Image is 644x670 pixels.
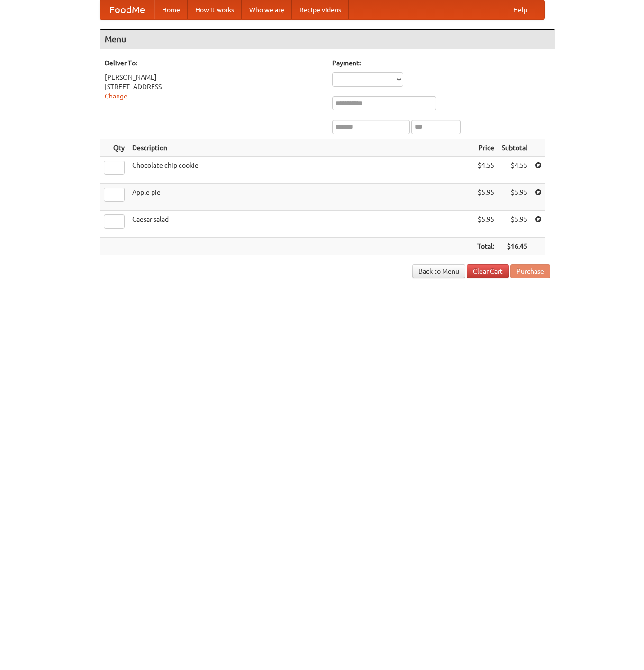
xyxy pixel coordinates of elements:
[506,0,535,19] a: Help
[105,92,127,100] a: Change
[467,264,509,278] a: Clear Cart
[242,0,292,19] a: Who we are
[498,157,531,184] td: $4.55
[105,72,323,82] div: [PERSON_NAME]
[498,184,531,211] td: $5.95
[128,139,473,157] th: Description
[473,157,498,184] td: $4.55
[332,58,550,68] h5: Payment:
[412,264,465,278] a: Back to Menu
[105,58,323,68] h5: Deliver To:
[473,211,498,238] td: $5.95
[128,184,473,211] td: Apple pie
[105,82,323,91] div: [STREET_ADDRESS]
[154,0,188,19] a: Home
[100,0,154,19] a: FoodMe
[100,30,555,49] h4: Menu
[498,238,531,255] th: $16.45
[510,264,550,278] button: Purchase
[473,238,498,255] th: Total:
[128,211,473,238] td: Caesar salad
[473,184,498,211] td: $5.95
[498,211,531,238] td: $5.95
[100,139,128,157] th: Qty
[128,157,473,184] td: Chocolate chip cookie
[498,139,531,157] th: Subtotal
[188,0,242,19] a: How it works
[292,0,349,19] a: Recipe videos
[473,139,498,157] th: Price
